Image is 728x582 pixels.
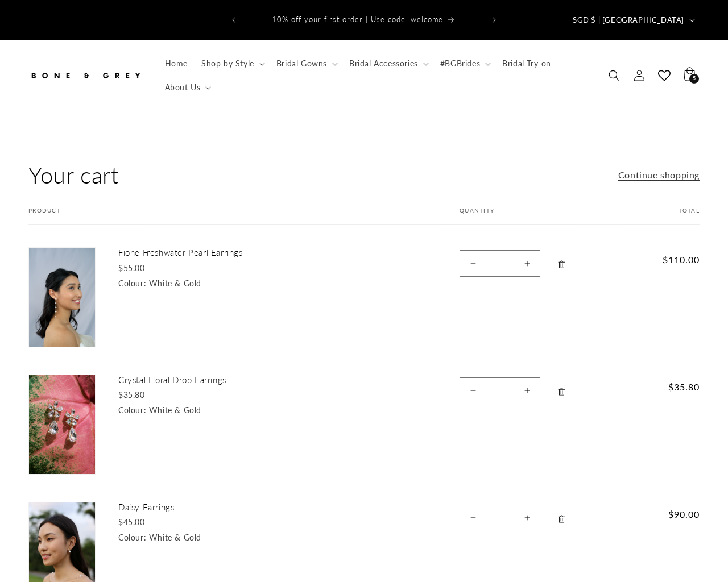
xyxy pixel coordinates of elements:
a: Fione Freshwater Pearl Earrings [118,247,289,259]
input: Quantity for Crystal Floral Drop Earrings [486,377,514,404]
img: Fione Freshwater Pearl Earrings | Bone and Grey Bridal Accessories [29,248,95,347]
span: $90.00 [643,508,700,521]
span: #BGBrides [440,59,480,69]
span: 10% off your first order | Use code: welcome [272,15,443,24]
a: Crystal Floral Drop Earrings [118,375,289,386]
summary: Shop by Style [195,52,270,76]
span: About Us [165,82,201,93]
img: Crystal Floral Drop Earrings | Bone and Grey Bridal Accessories [29,375,95,474]
a: Home [158,52,195,76]
input: Quantity for Daisy Earrings [486,505,514,531]
dt: Colour: [118,533,146,542]
summary: Bridal Gowns [270,52,342,76]
div: $45.00 [118,516,289,528]
a: Continue shopping [618,167,700,184]
span: SGD $ | [GEOGRAPHIC_DATA] [573,15,684,26]
div: $55.00 [118,262,289,274]
dt: Colour: [118,278,146,288]
dd: White & Gold [149,405,201,415]
dt: Colour: [118,405,146,415]
span: Home [165,59,188,69]
summary: Bridal Accessories [342,52,433,76]
a: Daisy Earrings [118,502,289,513]
summary: #BGBrides [433,52,495,76]
dd: White & Gold [149,533,201,542]
span: 5 [693,74,696,84]
img: Bone and Grey Bridal [28,63,142,88]
span: $35.80 [643,380,700,394]
button: Previous announcement [221,9,246,31]
a: Remove Crystal Floral Drop Earrings - White & Gold [552,377,572,406]
th: Product [28,207,431,225]
a: Remove Fione Freshwater Pearl Earrings - White & Gold [552,250,572,279]
button: SGD $ | [GEOGRAPHIC_DATA] [566,9,700,31]
button: Next announcement [482,9,507,31]
span: Shop by Style [201,59,254,69]
input: Quantity for Fione Freshwater Pearl Earrings [486,250,514,277]
div: $35.80 [118,389,289,401]
summary: About Us [158,76,216,99]
span: $110.00 [643,253,700,267]
summary: Search [602,63,627,88]
dd: White & Gold [149,278,201,288]
th: Total [620,207,700,225]
span: Bridal Accessories [349,59,418,69]
a: Remove Daisy Earrings - White & Gold [552,505,572,534]
span: Bridal Try-on [502,59,551,69]
span: Bridal Gowns [276,59,327,69]
a: Bridal Try-on [495,52,558,76]
th: Quantity [431,207,620,225]
h1: Your cart [28,160,119,190]
a: Bone and Grey Bridal [24,59,147,92]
